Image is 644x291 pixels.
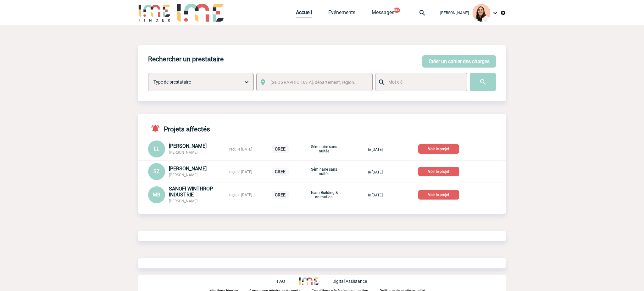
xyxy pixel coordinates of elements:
[296,9,312,18] a: Accueil
[151,124,164,133] img: notifications-active-24-px-r.png
[272,191,289,199] p: CREE
[394,8,400,13] button: 99+
[299,277,319,285] img: http://www.idealmeetingsevents.fr/
[169,186,213,198] span: SANOFI WINTHROP INDUSTRIE
[418,167,459,176] p: Voir le projet
[418,190,459,200] p: Voir le projet
[470,73,496,91] input: Submit
[229,193,252,197] span: reçu le [DATE]
[418,191,462,197] a: Voir le projet
[308,190,340,199] p: Team Building & animation
[328,9,355,18] a: Evénements
[154,146,159,152] span: LL
[169,199,197,203] span: [PERSON_NAME]
[148,55,224,63] h4: Rechercher un prestataire
[332,279,367,284] p: Digital Assistance
[308,167,340,176] p: Séminaire sans nuitée
[418,144,459,154] p: Voir le projet
[272,145,289,153] p: CREE
[277,278,299,284] a: FAQ
[308,145,340,153] p: Séminaire sans nuitée
[440,11,469,15] span: [PERSON_NAME]
[368,147,383,152] span: le [DATE]
[153,192,160,198] span: MB
[148,124,210,133] h4: Projets affectés
[368,170,383,174] span: le [DATE]
[229,170,252,174] span: reçu le [DATE]
[169,166,207,172] span: [PERSON_NAME]
[372,9,394,18] a: Messages
[153,168,160,174] span: SZ
[277,279,285,284] p: FAQ
[270,80,358,85] span: [GEOGRAPHIC_DATA], département, région...
[418,168,462,174] a: Voir le projet
[387,78,461,86] input: Mot clé
[169,173,197,177] span: [PERSON_NAME]
[169,143,207,149] span: [PERSON_NAME]
[272,167,289,176] p: CREE
[418,145,462,151] a: Voir le projet
[368,193,383,197] span: le [DATE]
[138,4,171,22] img: IME-Finder
[473,4,490,22] img: 129834-0.png
[169,150,197,155] span: [PERSON_NAME]
[229,147,252,151] span: reçu le [DATE]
